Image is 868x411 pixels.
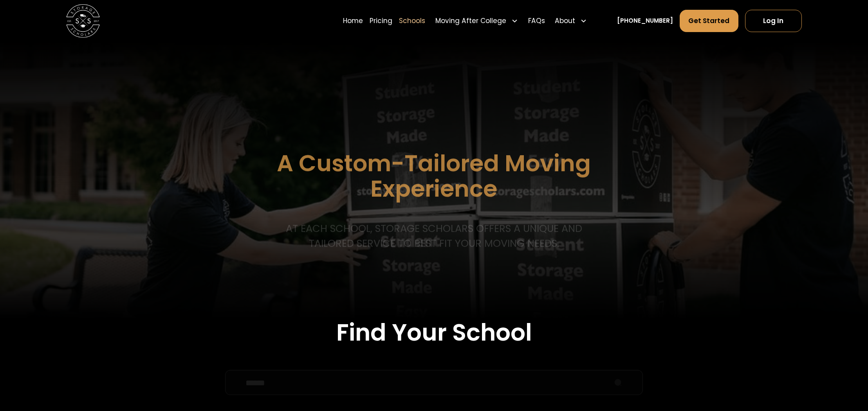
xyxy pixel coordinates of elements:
a: Pricing [370,9,392,32]
img: Storage Scholars main logo [66,4,99,38]
a: Home [343,9,363,32]
p: At each school, storage scholars offers a unique and tailored service to best fit your Moving needs. [282,221,586,251]
a: Schools [399,9,425,32]
div: About [552,9,590,32]
div: Moving After College [432,9,521,32]
a: Get Started [680,10,738,32]
div: Moving After College [435,16,506,26]
a: home [66,4,99,38]
div: About [555,16,575,26]
h1: A Custom-Tailored Moving Experience [233,151,635,201]
h2: Find Your School [133,319,735,347]
a: FAQs [528,9,545,32]
a: [PHONE_NUMBER] [617,16,673,25]
a: Log In [745,10,802,32]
